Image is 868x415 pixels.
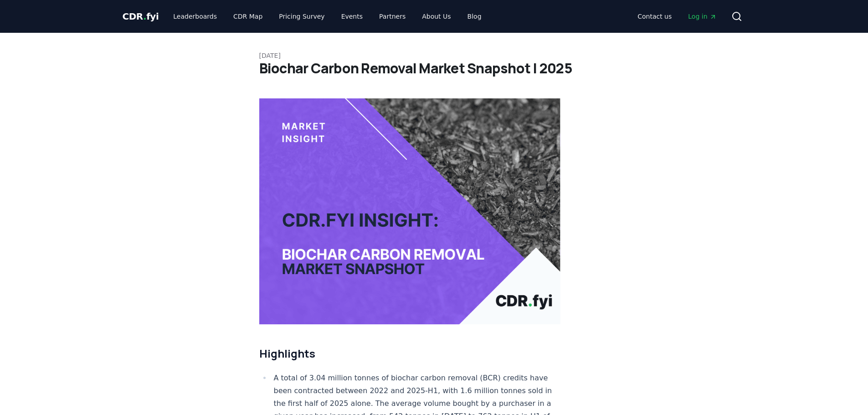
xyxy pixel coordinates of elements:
[681,8,724,25] a: Log in
[166,8,224,25] a: Leaderboards
[166,8,488,25] nav: Main
[259,51,609,60] p: [DATE]
[415,8,458,25] a: About Us
[259,98,561,324] img: blog post image
[226,8,270,25] a: CDR Map
[460,8,489,25] a: Blog
[123,10,159,23] a: CDR.fyi
[334,8,370,25] a: Events
[372,8,413,25] a: Partners
[123,11,159,22] span: CDR fyi
[688,12,716,21] span: Log in
[143,11,146,22] span: .
[259,346,561,361] h2: Highlights
[259,60,609,77] h1: Biochar Carbon Removal Market Snapshot | 2025
[272,8,332,25] a: Pricing Survey
[630,8,679,25] a: Contact us
[630,8,724,25] nav: Main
